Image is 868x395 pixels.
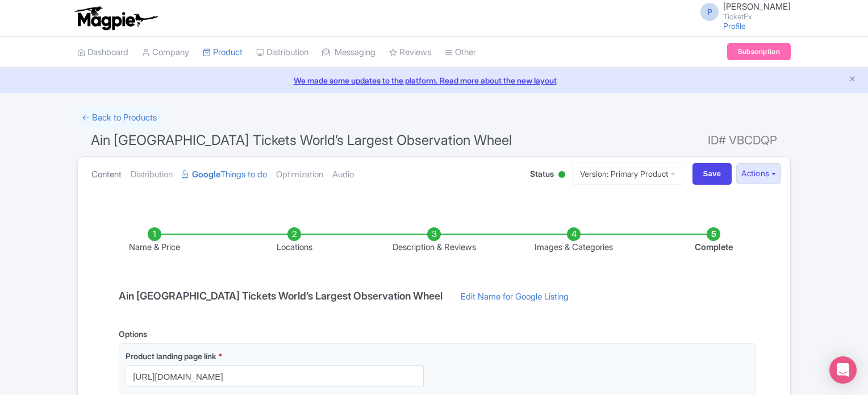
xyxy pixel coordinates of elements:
a: P [PERSON_NAME] TicketEx [694,2,791,20]
li: Description & Reviews [364,227,504,254]
a: GoogleThings to do [182,157,267,193]
li: Images & Categories [504,227,644,254]
a: Optimization [276,157,323,193]
span: Product landing page link [126,351,216,361]
button: Actions [736,163,781,184]
li: Locations [224,227,364,254]
span: P [700,3,719,21]
strong: Google [192,168,220,181]
a: Reviews [389,37,431,68]
input: Product landing page link [126,365,424,387]
span: ID# VBCDQP [708,129,777,152]
img: logo-ab69f6fb50320c5b225c76a69d11143b.png [72,6,160,31]
a: Messaging [322,37,375,68]
div: Active [556,167,567,184]
a: Distribution [256,37,308,68]
a: ← Back to Products [77,107,161,129]
a: Subscription [727,43,791,60]
span: [PERSON_NAME] [723,1,791,12]
span: Status [530,168,554,180]
a: Distribution [131,157,173,193]
a: Profile [723,21,746,31]
input: Save [692,163,732,185]
a: Edit Name for Google Listing [449,290,580,309]
div: Open Intercom Messenger [829,356,857,384]
h4: Ain [GEOGRAPHIC_DATA] Tickets World’s Largest Observation Wheel [112,290,449,302]
div: Options [119,328,147,340]
button: Close announcement [848,73,857,86]
a: Version: Primary Product [572,163,683,185]
span: Ain [GEOGRAPHIC_DATA] Tickets World’s Largest Observation Wheel [91,132,512,148]
a: Other [445,37,476,68]
a: Company [142,37,189,68]
li: Name & Price [85,227,224,254]
a: Content [91,157,122,193]
a: We made some updates to the platform. Read more about the new layout [7,74,861,86]
small: TicketEx [723,13,791,20]
a: Dashboard [77,37,128,68]
li: Complete [644,227,783,254]
a: Product [203,37,243,68]
a: Audio [332,157,354,193]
